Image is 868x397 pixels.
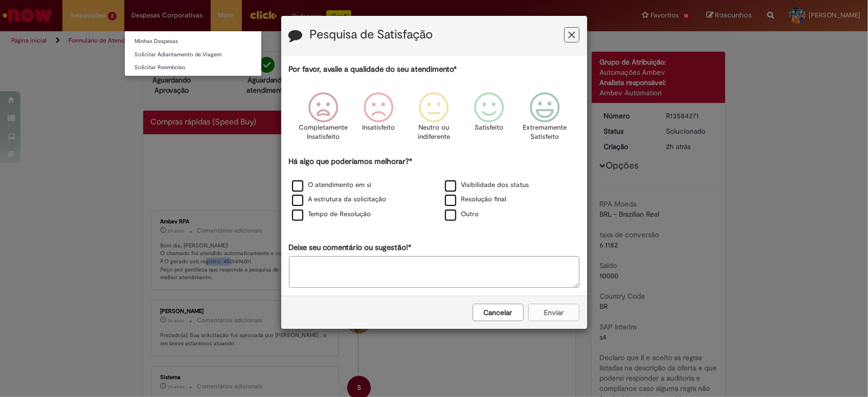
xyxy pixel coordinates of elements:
a: Solicitar Adiantamento de Viagem [125,49,261,60]
p: Satisfeito [475,123,504,133]
label: Pesquisa de Satisfação [310,28,433,41]
label: O atendimento em si [292,180,372,190]
div: Extremamente Satisfeito [519,85,571,155]
ul: Despesas Corporativas [124,31,262,76]
div: Insatisfeito [352,85,405,155]
label: Resolução final [445,195,507,204]
p: Insatisfeito [362,123,395,133]
div: Há algo que poderíamos melhorar?* [289,156,580,222]
a: Minhas Despesas [125,36,261,47]
p: Completamente Insatisfeito [299,123,348,142]
p: Extremamente Satisfeito [523,123,567,142]
div: Completamente Insatisfeito [297,85,349,155]
label: Deixe seu comentário ou sugestão!* [289,242,412,253]
button: Cancelar [473,304,524,321]
label: Visibilidade dos status [445,180,529,190]
label: A estrutura da solicitação [292,195,387,204]
a: Solicitar Reembolso [125,62,261,73]
p: Neutro ou indiferente [415,123,452,142]
div: Satisfeito [463,85,516,155]
label: Tempo de Resolução [292,210,371,219]
label: Por favor, avalie a qualidade do seu atendimento* [289,64,457,75]
div: Neutro ou indiferente [408,85,460,155]
label: Outro [445,210,479,219]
